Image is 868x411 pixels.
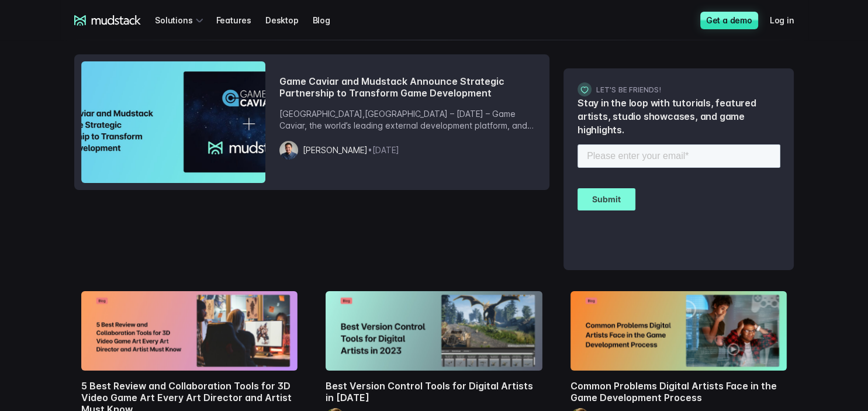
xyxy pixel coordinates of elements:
a: Features [216,9,265,31]
img: Common Problems Digital Artists Face in the Game Development Process [570,291,787,371]
a: Log in [770,9,808,31]
img: Best Version Control Tools for Digital Artists in 2023 [326,291,542,371]
a: Get a demo [700,12,758,29]
p: Stay in the loop with tutorials, featured artists, studio showcases, and game highlights. [577,96,780,137]
a: Blog [312,9,344,31]
img: Game Caviar and Mudstack announce strategic partnership to transform game development [81,61,266,183]
div: Solutions [155,9,206,31]
h2: Common Problems Digital Artists Face in the Game Development Process [570,380,787,403]
img: 5 Best Review and Collaboration Tools for 3D Video Game Art Every Art Director and Artist Must Know [81,291,298,371]
h3: Let's be friends! [577,82,780,96]
h2: Best Version Control Tools for Digital Artists in [DATE] [326,380,542,403]
a: mudstack logo [74,15,141,26]
p: [GEOGRAPHIC_DATA],[GEOGRAPHIC_DATA] – [DATE] – Game Caviar, the world’s leading external developm... [279,108,542,132]
span: [PERSON_NAME] [303,145,368,155]
img: Josef Bell [279,141,298,160]
a: Game Caviar and Mudstack announce strategic partnership to transform game developmentGame Caviar ... [74,54,549,190]
h2: Game Caviar and Mudstack Announce Strategic Partnership to Transform Game Development [279,75,542,99]
a: Desktop [265,9,313,31]
iframe: Form 0 [577,142,780,257]
span: • [DATE] [368,145,399,155]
